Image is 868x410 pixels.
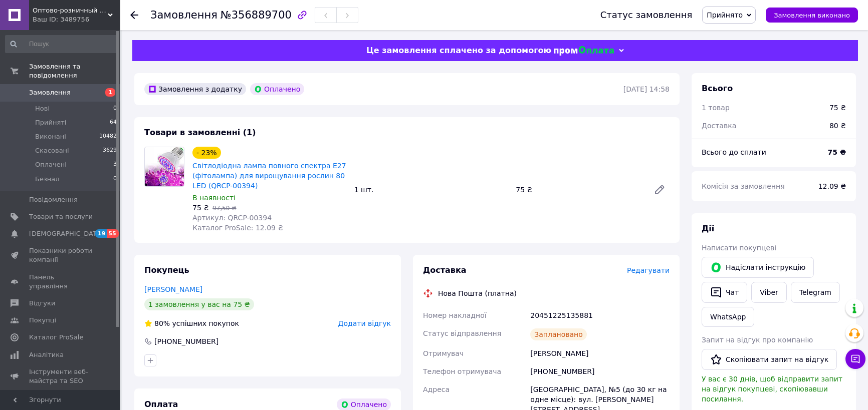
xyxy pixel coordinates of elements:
span: Каталог ProSale [29,333,83,342]
span: Скасовані [35,146,69,155]
span: Повідомлення [29,195,78,204]
div: Статус замовлення [600,10,693,20]
span: 3629 [103,146,117,155]
a: [PERSON_NAME] [144,285,202,293]
span: Замовлення виконано [774,12,850,19]
span: Всього [702,84,733,93]
span: Замовлення [150,9,218,21]
span: Адреса [423,385,450,393]
span: Запит на відгук про компанію [702,336,813,344]
span: 19 [95,229,107,238]
span: Безнал [35,175,60,184]
span: Замовлення [29,88,71,97]
span: Статус відправлення [423,329,501,337]
div: 1 замовлення у вас на 75 ₴ [144,298,254,310]
div: Ваш ID: 3489756 [33,15,120,24]
button: Чат [702,282,747,303]
div: Оплачено [250,83,304,95]
span: Всього до сплати [702,148,766,156]
span: [DEMOGRAPHIC_DATA] [29,229,103,238]
span: Інструменти веб-майстра та SEO [29,367,93,385]
span: 1 товар [702,104,730,112]
span: 75 ₴ [192,204,209,212]
span: Покупець [144,265,189,275]
span: Товари в замовленні (1) [144,128,256,137]
span: Оплата [144,399,178,409]
span: 0 [113,104,117,113]
span: Доставка [423,265,467,275]
div: 20451225135881 [528,306,672,324]
div: 1 шт. [350,183,512,197]
span: Нові [35,104,50,113]
span: Дії [702,224,714,233]
span: Каталог ProSale: 12.09 ₴ [192,224,283,232]
b: 75 ₴ [828,148,846,156]
a: Telegram [791,282,840,303]
a: Viber [751,282,786,303]
span: Прийнято [707,11,743,19]
span: Оплачені [35,160,67,169]
span: Показники роботи компанії [29,246,93,264]
div: успішних покупок [144,318,239,328]
span: Додати відгук [338,319,391,327]
time: [DATE] 14:58 [623,85,670,93]
span: Номер накладної [423,311,487,319]
div: Нова Пошта (платна) [436,288,519,298]
span: 80% [154,319,170,327]
span: Оптово-розничный интернет-магазин "SmartBuyOnline" [33,6,108,15]
div: [PERSON_NAME] [528,344,672,362]
a: Світлодіодна лампа повного спектра E27 (фітолампа) для вирощування рослин 80 LED (QRCP-00394) [192,162,346,190]
div: 75 ₴ [512,183,645,197]
img: Світлодіодна лампа повного спектра E27 (фітолампа) для вирощування рослин 80 LED (QRCP-00394) [145,147,184,186]
span: Аналітика [29,350,64,359]
span: Комісія за замовлення [702,182,785,190]
span: Написати покупцеві [702,244,776,252]
span: 0 [113,175,117,184]
button: Замовлення виконано [766,8,858,23]
span: Відгуки [29,299,55,308]
span: Телефон отримувача [423,367,501,375]
span: Артикул: QRCP-00394 [192,214,272,222]
span: 55 [107,229,118,238]
span: №356889700 [221,9,292,21]
input: Пошук [5,35,118,53]
div: [PHONE_NUMBER] [528,362,672,380]
div: [PHONE_NUMBER] [153,336,220,346]
div: 80 ₴ [823,115,852,137]
button: Чат з покупцем [845,349,865,369]
span: Виконані [35,132,66,141]
span: 1 [105,88,115,97]
a: Редагувати [649,180,670,200]
span: Доставка [702,122,736,130]
div: 75 ₴ [829,103,846,113]
div: Замовлення з додатку [144,83,246,95]
span: 10482 [99,132,117,141]
span: Прийняті [35,118,66,127]
button: Скопіювати запит на відгук [702,349,837,370]
span: 97,50 ₴ [212,205,236,212]
span: Отримувач [423,349,464,357]
span: 64 [110,118,117,127]
span: В наявності [192,194,236,202]
button: Надіслати інструкцію [702,257,814,278]
span: Редагувати [627,266,670,274]
span: Покупці [29,316,56,325]
span: Товари та послуги [29,212,93,221]
span: 3 [113,160,117,169]
span: Замовлення та повідомлення [29,62,120,80]
img: evopay logo [554,46,614,56]
span: Це замовлення сплачено за допомогою [366,46,551,55]
span: 12.09 ₴ [818,182,846,190]
div: - 23% [192,147,221,159]
a: WhatsApp [702,307,754,327]
span: У вас є 30 днів, щоб відправити запит на відгук покупцеві, скопіювавши посилання. [702,375,842,403]
div: Повернутися назад [130,10,138,20]
div: Заплановано [530,328,587,340]
span: Панель управління [29,273,93,291]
